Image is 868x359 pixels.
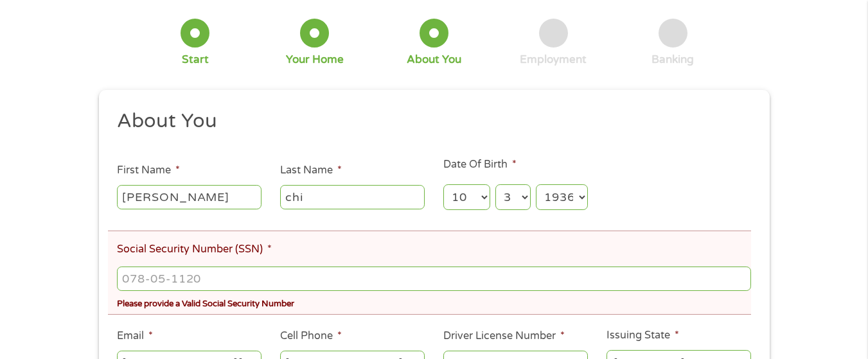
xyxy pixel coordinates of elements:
label: Date Of Birth [443,158,517,171]
label: Cell Phone [280,329,342,343]
div: About You [407,53,461,67]
div: Please provide a Valid Social Security Number [117,293,750,311]
label: Driver License Number [443,329,565,343]
label: Social Security Number (SSN) [117,243,272,256]
div: Start [182,53,209,67]
label: Last Name [280,164,342,177]
label: Issuing State [607,329,679,342]
input: John [117,185,261,209]
div: Your Home [286,53,344,67]
div: Employment [520,53,587,67]
label: First Name [117,164,180,177]
input: Smith [280,185,425,209]
h2: About You [117,109,741,134]
input: 078-05-1120 [117,267,750,291]
div: Banking [651,53,694,67]
label: Email [117,329,153,343]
